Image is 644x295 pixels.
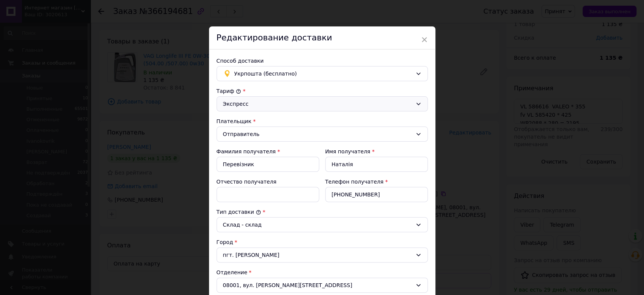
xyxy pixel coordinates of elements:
div: пгт. [PERSON_NAME] [217,247,428,263]
div: Тип доставки [217,208,428,216]
label: Фамилия получателя [217,148,276,154]
div: Город [217,238,428,246]
div: 08001, вул. [PERSON_NAME][STREET_ADDRESS] [217,278,428,293]
div: Редактирование доставки [209,26,435,49]
div: Отправитель [223,130,412,138]
div: Плательщик [217,117,428,125]
div: Отделение [217,269,428,276]
label: Имя получателя [325,148,370,154]
div: Способ доставки [217,57,428,65]
span: Укрпошта (бесплатно) [234,70,412,78]
label: Телефон получателя [325,179,384,185]
div: Тариф [217,87,428,95]
label: Отчество получателя [217,179,277,185]
input: +380 [325,187,428,202]
div: Склад - склад [223,221,412,229]
div: Экспресс [223,100,412,108]
span: × [421,33,428,46]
